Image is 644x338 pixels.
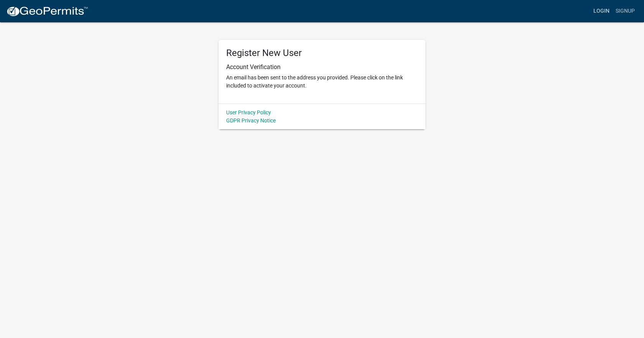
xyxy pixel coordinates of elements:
[226,109,271,115] a: User Privacy Policy
[226,63,418,71] h6: Account Verification
[226,74,418,90] p: An email has been sent to the address you provided. Please click on the link included to activate...
[590,4,613,18] a: Login
[226,48,418,59] h5: Register New User
[226,117,276,124] a: GDPR Privacy Notice
[613,4,638,18] a: Signup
